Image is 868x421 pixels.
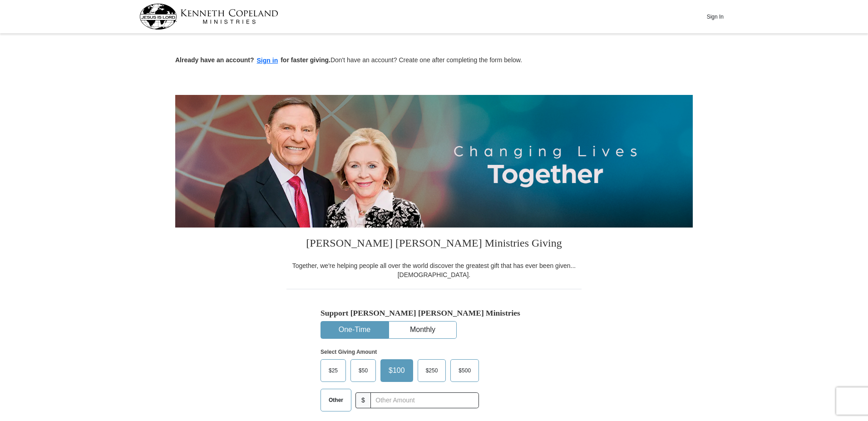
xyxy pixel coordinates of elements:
img: kcm-header-logo.svg [139,4,278,30]
span: $500 [454,364,475,377]
span: Other [324,393,348,407]
span: $50 [354,364,372,377]
span: $250 [421,364,443,377]
button: Sign in [254,55,281,66]
input: Other Amount [370,392,479,408]
button: Monthly [389,322,456,338]
span: $25 [324,364,342,377]
span: $100 [384,364,409,377]
button: One-Time [321,322,388,338]
span: $ [355,392,371,408]
strong: Already have an account? for faster giving. [175,56,330,64]
h3: [PERSON_NAME] [PERSON_NAME] Ministries Giving [286,228,582,261]
div: Together, we're helping people all over the world discover the greatest gift that has ever been g... [286,261,582,279]
button: Sign In [701,10,729,24]
p: Don't have an account? Create one after completing the form below. [175,55,693,66]
h5: Support [PERSON_NAME] [PERSON_NAME] Ministries [321,308,547,318]
strong: Select Giving Amount [321,349,377,355]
